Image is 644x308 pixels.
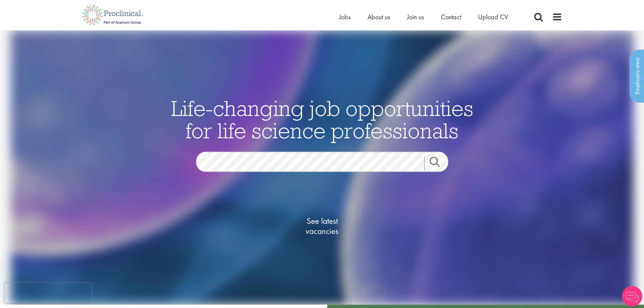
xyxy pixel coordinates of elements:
[339,13,351,21] a: Jobs
[171,95,473,144] span: Life-changing job opportunities for life science professionals
[5,283,91,303] iframe: reCAPTCHA
[407,13,424,21] a: Join us
[424,157,453,170] a: Job search submit button
[478,13,508,21] a: Upload CV
[441,13,461,21] a: Contact
[622,286,642,306] img: Chatbot
[288,189,356,263] a: See latestvacancies
[367,13,390,21] a: About us
[288,216,356,236] span: See latest vacancies
[10,30,634,305] img: candidate home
